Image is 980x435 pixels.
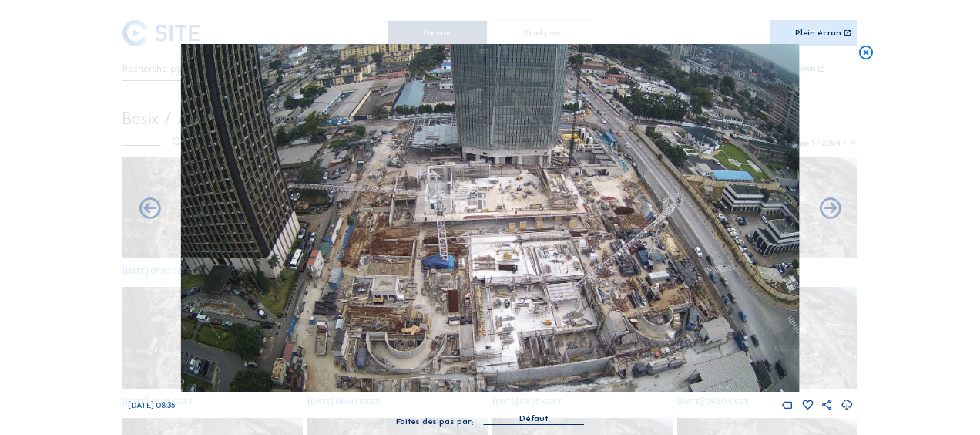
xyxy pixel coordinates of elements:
[137,197,163,222] i: Forward
[795,29,841,38] div: Plein écran
[519,412,549,426] div: Défaut
[396,417,474,426] div: Faites des pas par:
[817,197,843,222] i: Back
[484,412,584,424] div: Défaut
[128,400,175,410] span: [DATE] 08:35
[181,44,799,392] img: Image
